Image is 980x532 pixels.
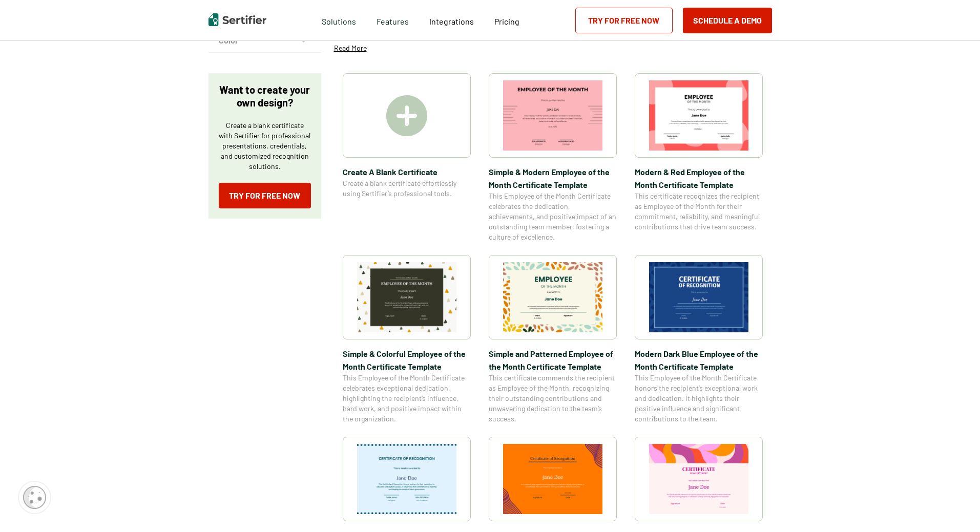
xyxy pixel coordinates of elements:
span: Features [377,14,409,27]
span: This Employee of the Month Certificate celebrates exceptional dedication, highlighting the recipi... [343,373,471,424]
img: Certificate of Recognition for Pastor [503,444,602,514]
span: Simple & Colorful Employee of the Month Certificate Template [343,347,471,373]
a: Simple & Colorful Employee of the Month Certificate TemplateSimple & Colorful Employee of the Mon... [343,255,471,424]
a: Simple & Modern Employee of the Month Certificate TemplateSimple & Modern Employee of the Month C... [489,73,617,242]
span: This Employee of the Month Certificate celebrates the dedication, achievements, and positive impa... [489,191,617,242]
span: Pricing [494,16,519,26]
a: Try for Free Now [575,8,673,33]
span: Create a blank certificate effortlessly using Sertifier’s professional tools. [343,178,471,199]
span: Create A Blank Certificate [343,165,471,178]
img: Create A Blank Certificate [386,95,427,136]
span: Modern Dark Blue Employee of the Month Certificate Template [635,347,763,373]
img: Sertifier | Digital Credentialing Platform [208,13,266,26]
button: Schedule a Demo [683,8,772,33]
a: Modern & Red Employee of the Month Certificate TemplateModern & Red Employee of the Month Certifi... [635,73,763,242]
span: Simple & Modern Employee of the Month Certificate Template [489,165,617,191]
a: Try for Free Now [219,183,311,208]
img: Simple and Patterned Employee of the Month Certificate Template [503,262,602,332]
span: This certificate recognizes the recipient as Employee of the Month for their commitment, reliabil... [635,191,763,232]
iframe: Chat Widget [929,483,980,532]
span: Solutions [322,14,356,27]
img: Certificate of Recognition for Teachers Template [357,444,456,514]
a: Pricing [494,14,519,27]
a: Modern Dark Blue Employee of the Month Certificate TemplateModern Dark Blue Employee of the Month... [635,255,763,424]
span: Simple and Patterned Employee of the Month Certificate Template [489,347,617,373]
img: Certificate of Achievement for Preschool Template [649,444,748,514]
span: This certificate commends the recipient as Employee of the Month, recognizing their outstanding c... [489,373,617,424]
span: This Employee of the Month Certificate honors the recipient’s exceptional work and dedication. It... [635,373,763,424]
img: Modern & Red Employee of the Month Certificate Template [649,80,748,151]
p: Create a blank certificate with Sertifier for professional presentations, credentials, and custom... [219,120,311,172]
a: Integrations [429,14,474,27]
img: Cookie Popup Icon [23,486,46,509]
img: Simple & Modern Employee of the Month Certificate Template [503,80,602,151]
span: Integrations [429,16,474,26]
p: Want to create your own design? [219,83,311,109]
span: Modern & Red Employee of the Month Certificate Template [635,165,763,191]
img: Simple & Colorful Employee of the Month Certificate Template [357,262,456,332]
a: Simple and Patterned Employee of the Month Certificate TemplateSimple and Patterned Employee of t... [489,255,617,424]
img: Modern Dark Blue Employee of the Month Certificate Template [649,262,748,332]
p: Read More [334,43,367,53]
